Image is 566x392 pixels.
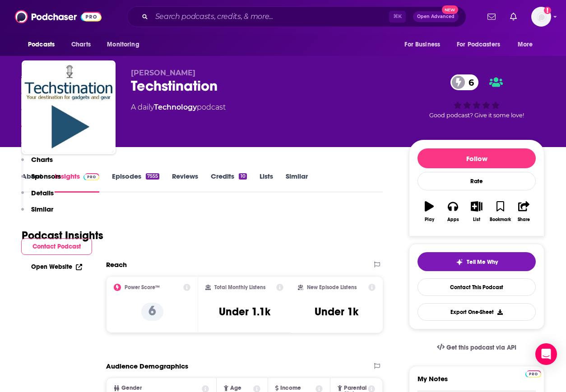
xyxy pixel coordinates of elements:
[239,173,246,180] div: 10
[141,303,163,321] p: 6
[172,172,198,193] a: Reviews
[398,36,451,53] button: open menu
[450,74,478,90] a: 6
[531,7,551,27] span: Logged in as ebolden
[525,370,541,378] img: Podchaser Pro
[21,205,53,221] button: Similar
[418,252,536,271] button: tell me why sparkleTell Me Why
[417,14,455,19] span: Open Advanced
[506,9,520,24] a: Show notifications dropdown
[441,195,464,228] button: Apps
[214,284,265,291] h2: Total Monthly Listens
[219,305,270,318] h3: Under 1.1k
[21,238,92,255] button: Contact Podcast
[280,385,301,391] span: Income
[447,217,459,222] div: Apps
[459,74,478,90] span: 6
[456,258,463,266] img: tell me why sparkle
[446,344,516,351] span: Get this podcast via API
[112,172,159,193] a: Episodes7555
[518,217,530,222] div: Share
[146,173,159,180] div: 7555
[418,172,536,190] div: Rate
[121,385,142,391] span: Gender
[71,38,91,51] span: Charts
[15,8,102,25] img: Podchaser - Follow, Share and Rate Podcasts
[404,38,440,51] span: For Business
[418,195,441,228] button: Play
[413,11,459,22] button: Open AdvancedNew
[490,217,511,222] div: Bookmark
[531,7,551,27] button: Show profile menu
[425,217,434,222] div: Play
[152,9,389,24] input: Search podcasts, credits, & more...
[106,362,188,370] h2: Audience Demographics
[442,5,458,14] span: New
[31,172,61,180] p: Sponsors
[31,189,54,197] p: Details
[429,112,524,119] span: Good podcast? Give it some love!
[315,305,358,318] h3: Under 1k
[451,36,513,53] button: open menu
[23,62,114,152] img: Techstination
[101,36,151,53] button: open menu
[230,385,241,391] span: Age
[28,38,55,51] span: Podcasts
[31,263,82,271] a: Open Website
[511,36,544,53] button: open menu
[525,369,541,378] a: Pro website
[409,69,544,125] div: 6Good podcast? Give it some love!
[106,260,127,269] h2: Reach
[389,11,406,23] span: ⌘ K
[544,7,551,14] svg: Add a profile image
[211,172,246,193] a: Credits10
[473,217,480,222] div: List
[127,6,466,27] div: Search podcasts, credits, & more...
[535,343,557,365] div: Open Intercom Messenger
[484,9,499,24] a: Show notifications dropdown
[467,258,498,266] span: Tell Me Why
[21,172,61,189] button: Sponsors
[107,38,139,51] span: Monitoring
[488,195,512,228] button: Bookmark
[22,36,66,53] button: open menu
[518,38,533,51] span: More
[154,103,197,111] a: Technology
[418,303,536,321] button: Export One-Sheet
[131,102,226,113] div: A daily podcast
[430,337,524,359] a: Get this podcast via API
[465,195,488,228] button: List
[31,205,53,213] p: Similar
[131,69,195,77] span: [PERSON_NAME]
[418,278,536,296] a: Contact This Podcast
[260,172,273,193] a: Lists
[65,36,96,53] a: Charts
[531,7,551,27] img: User Profile
[512,195,536,228] button: Share
[418,148,536,168] button: Follow
[125,284,160,291] h2: Power Score™
[307,284,357,291] h2: New Episode Listens
[418,374,536,390] label: My Notes
[21,189,54,205] button: Details
[457,38,500,51] span: For Podcasters
[286,172,308,193] a: Similar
